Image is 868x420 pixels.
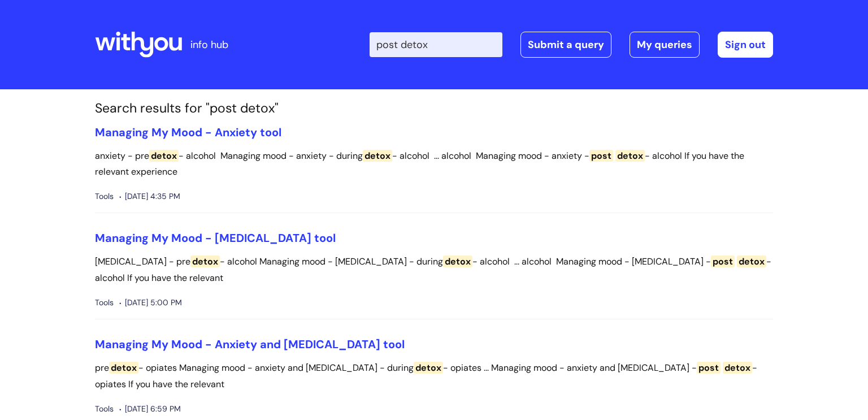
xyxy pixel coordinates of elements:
h1: Search results for "post detox" [95,101,773,116]
span: Tools [95,189,114,203]
span: post [711,256,735,267]
span: detox [109,362,138,374]
input: Search [370,32,502,57]
span: [DATE] 4:35 PM [119,189,180,203]
span: [DATE] 6:59 PM [119,402,181,416]
span: Tools [95,296,114,310]
span: detox [363,150,392,162]
p: pre - opiates Managing mood - anxiety and [MEDICAL_DATA] - during - opiates ... Managing mood - a... [95,360,773,393]
a: My queries [630,32,700,58]
span: detox [723,362,752,374]
a: Managing My Mood - Anxiety and [MEDICAL_DATA] tool [95,337,405,352]
span: post [697,362,721,374]
span: detox [190,256,220,267]
p: info hub [190,36,228,54]
a: Managing My Mood - Anxiety tool [95,125,281,140]
span: detox [414,362,443,374]
span: Tools [95,402,114,416]
a: Managing My Mood - [MEDICAL_DATA] tool [95,231,336,245]
span: detox [737,256,766,267]
a: Sign out [718,32,773,58]
span: detox [443,256,472,267]
span: post [589,150,613,162]
span: [DATE] 5:00 PM [119,296,182,310]
span: detox [615,150,645,162]
div: | - [370,32,773,58]
p: anxiety - pre - alcohol Managing mood - anxiety - during - alcohol ... alcohol Managing mood - an... [95,148,773,181]
span: detox [149,150,179,162]
p: [MEDICAL_DATA] - pre - alcohol Managing mood - [MEDICAL_DATA] - during - alcohol ... alcohol Mana... [95,254,773,287]
a: Submit a query [520,32,611,58]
